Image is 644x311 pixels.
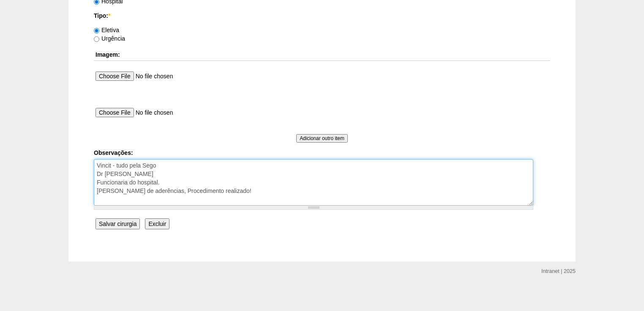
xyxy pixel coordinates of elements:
[296,134,348,143] input: Adicionar outro item
[94,36,99,42] input: Urgência
[94,159,533,206] textarea: cirurgia do Dr [PERSON_NAME], Dr [PERSON_NAME] vai auxiliar. [GEOGRAPHIC_DATA]. [PERSON_NAME], co...
[94,49,550,61] th: Imagem:
[145,218,169,229] input: Excluir
[94,27,119,33] label: Eletiva
[541,267,576,275] div: Intranet | 2025
[94,11,550,20] label: Tipo:
[96,218,140,229] input: Salvar cirurgia
[94,35,125,42] label: Urgência
[94,28,99,33] input: Eletiva
[94,149,550,157] label: Observações:
[108,12,110,19] span: Este campo é obrigatório.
